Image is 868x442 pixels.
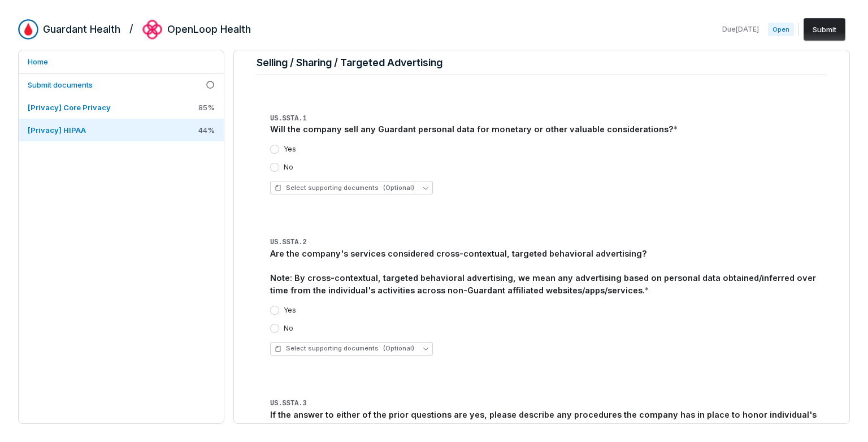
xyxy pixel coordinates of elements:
div: Will the company sell any Guardant personal data for monetary or other valuable considerations? [270,123,827,136]
h2: OpenLoop Health [167,22,251,37]
label: Yes [284,145,296,154]
label: No [284,163,293,172]
span: US.SSTA.3 [270,400,307,408]
span: Submit documents [28,80,93,89]
label: Yes [284,306,296,315]
button: Submit [804,18,845,41]
span: [Privacy] HIPAA [28,125,86,135]
span: US.SSTA.1 [270,115,307,123]
span: Open [768,23,794,36]
h2: / [129,19,133,36]
span: 44 % [198,125,215,135]
a: [Privacy] HIPAA44% [19,119,224,141]
span: US.SSTA.2 [270,239,307,246]
a: Home [19,50,224,73]
span: Select supporting documents [275,184,414,192]
span: (Optional) [383,184,414,192]
a: [Privacy] Core Privacy85% [19,96,224,119]
span: Select supporting documents [275,344,414,353]
span: (Optional) [383,344,414,353]
div: Are the company's services considered cross-contextual, targeted behavioral advertising? Note: By... [270,248,827,297]
h2: Guardant Health [43,22,120,37]
span: Due [DATE] [722,25,759,34]
label: No [284,324,293,333]
span: 85 % [198,102,215,112]
a: Submit documents [19,73,224,96]
h4: Selling / Sharing / Targeted Advertising [257,55,827,70]
span: [Privacy] Core Privacy [28,103,111,112]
